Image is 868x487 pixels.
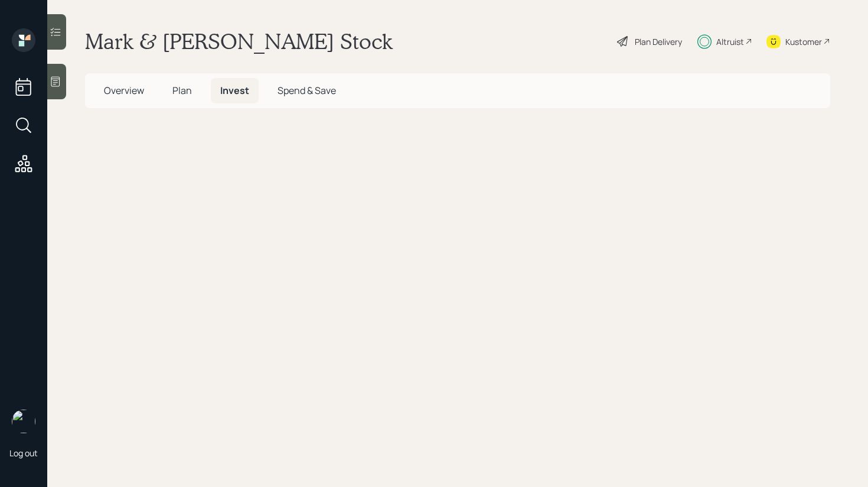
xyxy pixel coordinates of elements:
div: Log out [9,447,38,459]
span: Plan [172,84,192,97]
span: Invest [220,84,249,97]
span: Overview [104,84,144,97]
span: Spend & Save [278,84,336,97]
div: Altruist [716,35,744,48]
h1: Mark & [PERSON_NAME] Stock [85,28,393,54]
div: Plan Delivery [635,35,682,48]
img: retirable_logo.png [12,410,35,433]
div: Kustomer [785,35,822,48]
